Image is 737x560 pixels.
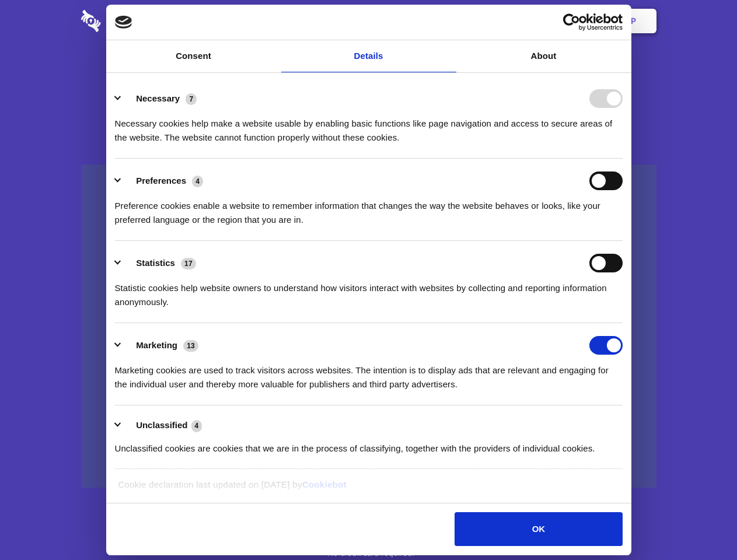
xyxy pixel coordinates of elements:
div: Preference cookies enable a website to remember information that changes the way the website beha... [115,190,623,227]
div: Unclassified cookies are cookies that we are in the process of classifying, together with the pro... [115,433,623,456]
span: 17 [181,258,196,269]
label: Necessary [136,93,180,103]
div: Cookie declaration last updated on [DATE] by [109,478,628,501]
label: Statistics [136,258,175,268]
button: Statistics (17) [115,254,204,272]
a: Details [281,40,456,72]
div: Statistic cookies help website owners to understand how visitors interact with websites by collec... [115,272,623,309]
a: Cookiebot [302,480,347,489]
a: Consent [106,40,281,72]
a: About [456,40,631,72]
a: Usercentrics Cookiebot - opens in a new window [521,13,623,31]
iframe: Drift Widget Chat Controller [679,502,723,546]
img: logo [115,16,132,29]
h1: Eliminate Slack Data Loss. [81,52,656,94]
h4: Auto-redaction of sensitive data, encrypted data sharing and self-destructing private chats. Shar... [81,106,656,145]
div: Marketing cookies are used to track visitors across websites. The intention is to display ads tha... [115,355,623,391]
a: Login [529,3,580,39]
span: 7 [186,93,197,105]
a: Pricing [343,3,393,39]
button: Unclassified (4) [115,418,209,433]
span: 4 [191,420,202,432]
a: Wistia video thumbnail [81,164,656,488]
label: Marketing [136,340,177,350]
label: Preferences [136,176,186,185]
span: 4 [192,176,203,187]
button: Preferences (4) [115,171,211,190]
button: Necessary (7) [115,89,204,108]
button: Marketing (13) [115,336,206,355]
div: Necessary cookies help make a website usable by enabling basic functions like page navigation and... [115,108,623,145]
button: OK [455,512,622,546]
img: logo-wordmark-white-trans-d4663122ce5f474addd5e946df7df03e33cb6a1c49d2221995e7729f52c070b2.svg [81,10,181,32]
a: Contact [473,3,527,39]
span: 13 [183,340,198,352]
